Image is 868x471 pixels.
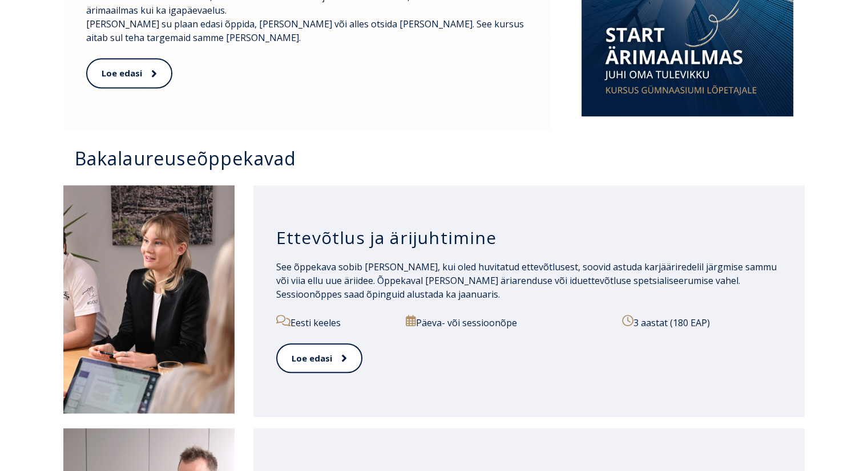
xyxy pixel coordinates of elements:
p: 3 aastat (180 EAP) [622,315,782,330]
p: Päeva- või sessioonõpe [406,315,609,330]
a: Loe edasi [276,343,362,373]
h3: Bakalaureuseõppekavad [75,148,805,168]
span: See õppekava sobib [PERSON_NAME], kui oled huvitatud ettevõtlusest, soovid astuda karjääriredelil... [276,261,777,301]
p: Eesti keeles [276,315,393,330]
h3: Ettevõtlus ja ärijuhtimine [276,227,782,249]
img: Ettevõtlus ja ärijuhtimine [63,185,235,413]
a: Loe edasi [86,58,172,88]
